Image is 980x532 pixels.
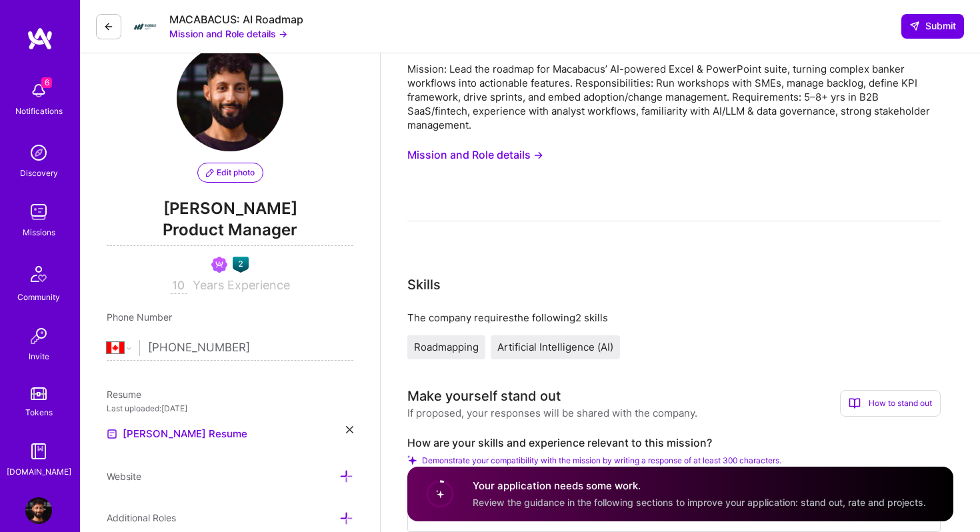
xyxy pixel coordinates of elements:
a: User Avatar [22,497,55,524]
span: Years Experience [193,278,290,292]
span: Website [107,471,141,482]
div: The company requires the following 2 skills [407,311,941,325]
img: tokens [31,387,47,400]
i: icon LeftArrowDark [103,21,114,32]
img: Community [23,258,55,290]
a: [PERSON_NAME] Resume [107,426,247,442]
button: Submit [901,14,964,38]
img: bell [25,77,52,104]
span: Edit photo [206,167,255,179]
span: Artificial Intelligence (AI) [497,341,613,353]
div: Last uploaded: [DATE] [107,401,353,415]
div: MACABACUS: AI Roadmap [169,13,303,27]
span: [PERSON_NAME] [107,199,353,219]
div: Notifications [15,104,63,118]
i: icon SendLight [909,21,920,31]
span: Additional Roles [107,512,176,523]
img: Been on Mission [211,257,227,273]
img: logo [27,27,53,51]
i: icon Close [346,426,353,433]
span: Roadmapping [414,341,479,353]
i: icon BookOpen [849,397,861,409]
button: Mission and Role details → [407,143,543,167]
span: Product Manager [107,219,353,246]
div: Missions [23,225,55,239]
img: Resume [107,429,117,439]
span: 6 [41,77,52,88]
div: Mission: Lead the roadmap for Macabacus’ AI-powered Excel & PowerPoint suite, turning complex ban... [407,62,941,132]
span: Phone Number [107,311,172,323]
div: Skills [407,275,441,295]
img: teamwork [25,199,52,225]
i: Check [407,455,417,465]
span: Submit [909,19,956,33]
button: Edit photo [197,163,263,183]
input: XX [171,278,187,294]
img: Company Logo [132,13,159,40]
img: guide book [25,438,52,465]
img: discovery [25,139,52,166]
input: +1 (000) 000-0000 [148,329,353,367]
div: Discovery [20,166,58,180]
h4: Your application needs some work. [473,479,926,493]
label: How are your skills and experience relevant to this mission? [407,436,941,450]
button: Mission and Role details → [169,27,287,41]
div: Invite [29,349,49,363]
img: User Avatar [25,497,52,524]
div: Community [17,290,60,304]
div: [DOMAIN_NAME] [7,465,71,479]
div: If proposed, your responses will be shared with the company. [407,406,697,420]
span: Review the guidance in the following sections to improve your application: stand out, rate and pr... [473,497,926,508]
span: Demonstrate your compatibility with the mission by writing a response of at least 300 characters. [422,455,781,465]
div: Tokens [25,405,53,419]
div: Make yourself stand out [407,386,561,406]
img: Invite [25,323,52,349]
span: Resume [107,389,141,400]
img: User Avatar [177,45,283,151]
i: icon PencilPurple [206,169,214,177]
div: How to stand out [840,390,941,417]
